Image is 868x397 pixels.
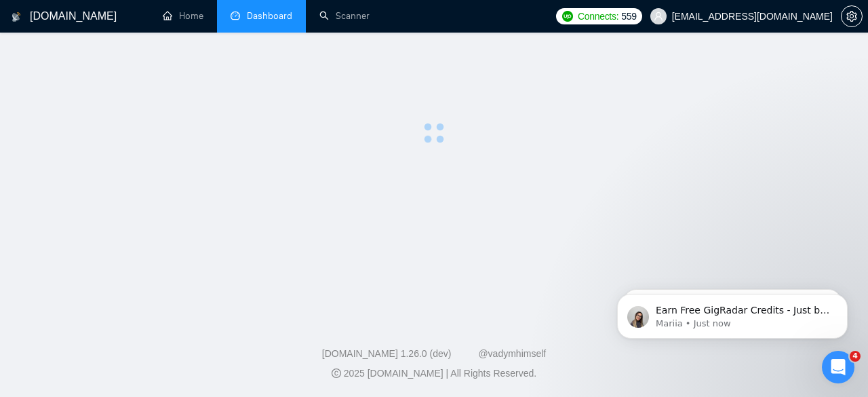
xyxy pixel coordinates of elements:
span: dashboard [231,11,240,20]
span: 559 [621,9,636,24]
span: setting [842,11,862,22]
a: searchScanner [319,10,370,22]
a: [DOMAIN_NAME] 1.26.0 (dev) [322,348,452,359]
span: user [654,12,663,21]
span: 4 [850,351,861,362]
span: Dashboard [247,10,292,22]
a: setting [841,11,863,22]
iframe: Intercom live chat [822,351,854,383]
div: 2025 [DOMAIN_NAME] | All Rights Reserved. [11,366,857,381]
img: logo [12,6,21,28]
img: upwork-logo.png [562,11,573,22]
span: copyright [332,368,341,378]
a: homeHome [163,10,203,22]
button: setting [841,5,863,27]
iframe: Intercom notifications message [597,265,868,360]
span: Connects: [578,9,618,24]
a: @vadymhimself [478,348,546,359]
